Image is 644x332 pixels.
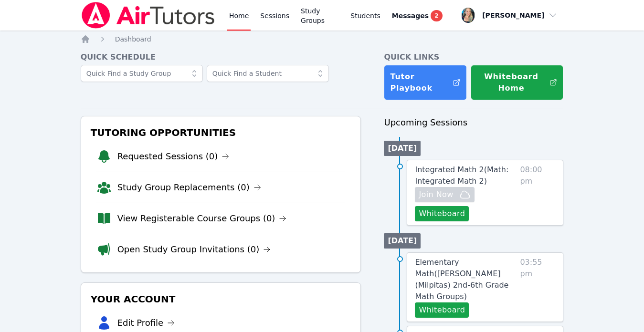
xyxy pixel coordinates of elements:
[117,316,175,330] a: Edit Profile
[81,2,216,29] img: Air Tutors
[520,164,555,221] span: 08:00 pm
[415,165,508,186] span: Integrated Math 2 ( Math: Integrated Math 2 )
[384,233,421,249] li: [DATE]
[384,52,563,63] h4: Quick Links
[415,187,474,202] button: Join Now
[81,34,564,44] nav: Breadcrumb
[415,257,516,302] a: Elementary Math([PERSON_NAME] (Milpitas) 2nd-6th Grade Math Groups)
[115,34,151,44] a: Dashboard
[81,65,203,82] input: Quick Find a Study Group
[471,65,563,100] button: Whiteboard Home
[117,150,230,163] a: Requested Sessions (0)
[415,164,516,187] a: Integrated Math 2(Math: Integrated Math 2)
[207,65,329,82] input: Quick Find a Student
[415,302,469,318] button: Whiteboard
[89,290,353,308] h3: Your Account
[117,243,271,256] a: Open Study Group Invitations (0)
[115,35,151,43] span: Dashboard
[419,189,453,200] span: Join Now
[392,11,429,21] span: Messages
[415,258,508,301] span: Elementary Math ( [PERSON_NAME] (Milpitas) 2nd-6th Grade Math Groups )
[431,10,442,21] span: 2
[117,212,287,225] a: View Registerable Course Groups (0)
[117,181,261,194] a: Study Group Replacements (0)
[384,65,467,100] a: Tutor Playbook
[89,124,353,141] h3: Tutoring Opportunities
[384,141,421,156] li: [DATE]
[520,257,555,318] span: 03:55 pm
[384,116,563,129] h3: Upcoming Sessions
[415,206,469,221] button: Whiteboard
[81,52,361,63] h4: Quick Schedule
